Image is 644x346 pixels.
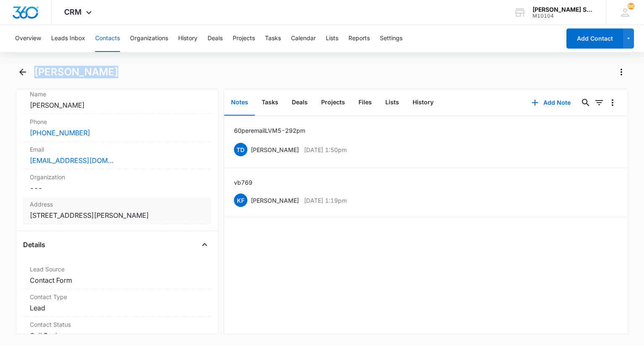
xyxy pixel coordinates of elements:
div: notifications count [628,3,634,10]
p: vb7 69 [234,178,252,187]
button: Settings [380,25,402,52]
button: Close [198,238,211,251]
dd: [PERSON_NAME] [30,100,204,110]
button: Back [16,65,29,79]
div: Phone[PHONE_NUMBER] [23,114,211,142]
button: Reports [348,25,370,52]
button: Filters [592,96,606,109]
button: Actions [615,65,628,79]
div: Contact TypeLead [23,289,211,317]
button: Add Contact [566,28,623,49]
dd: Contact Form [30,275,204,285]
div: account id [532,13,594,19]
div: Address[STREET_ADDRESS][PERSON_NAME] [23,196,211,224]
button: Lists [379,90,406,116]
div: Contact StatusCall Back [23,317,211,344]
button: Overview [15,25,41,52]
label: Contact Type [30,292,204,301]
p: 60 per email LVM 5-29 2pm [234,126,305,135]
span: KF [234,194,247,207]
button: Leads Inbox [51,25,85,52]
button: History [178,25,197,52]
div: account name [532,6,594,13]
button: Organizations [130,25,168,52]
h1: [PERSON_NAME] [34,66,118,78]
p: [DATE] 1:50pm [304,145,347,154]
button: Calendar [291,25,316,52]
dd: Call Back [30,331,204,341]
button: Deals [285,90,314,116]
a: [EMAIL_ADDRESS][DOMAIN_NAME] [30,155,114,165]
p: [DATE] 1:19pm [304,196,347,205]
div: Email[EMAIL_ADDRESS][DOMAIN_NAME] [23,142,211,169]
button: Projects [233,25,255,52]
button: Projects [314,90,352,116]
label: Lead Source [30,265,204,274]
button: Add Note [523,93,579,113]
button: Overflow Menu [606,96,619,109]
span: 66 [628,3,634,10]
button: Files [352,90,379,116]
span: CRM [64,8,82,16]
p: [PERSON_NAME] [251,145,299,154]
button: Contacts [95,25,120,52]
button: Search... [579,96,592,109]
div: Lead SourceContact Form [23,261,211,289]
button: Notes [224,90,255,116]
label: Email [30,145,204,154]
dd: --- [30,183,204,193]
h4: Details [23,240,45,250]
button: Lists [326,25,338,52]
label: Organization [30,173,204,181]
label: Name [30,90,204,98]
span: TD [234,143,247,156]
dd: Lead [30,303,204,313]
label: Address [30,200,204,209]
button: Deals [208,25,223,52]
p: [PERSON_NAME] [251,196,299,205]
div: Organization--- [23,169,211,196]
a: [PHONE_NUMBER] [30,128,90,138]
dd: [STREET_ADDRESS][PERSON_NAME] [30,210,204,220]
label: Phone [30,117,204,126]
button: Tasks [265,25,281,52]
div: Name[PERSON_NAME] [23,86,211,114]
button: History [406,90,440,116]
label: Contact Status [30,320,204,329]
button: Tasks [255,90,285,116]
